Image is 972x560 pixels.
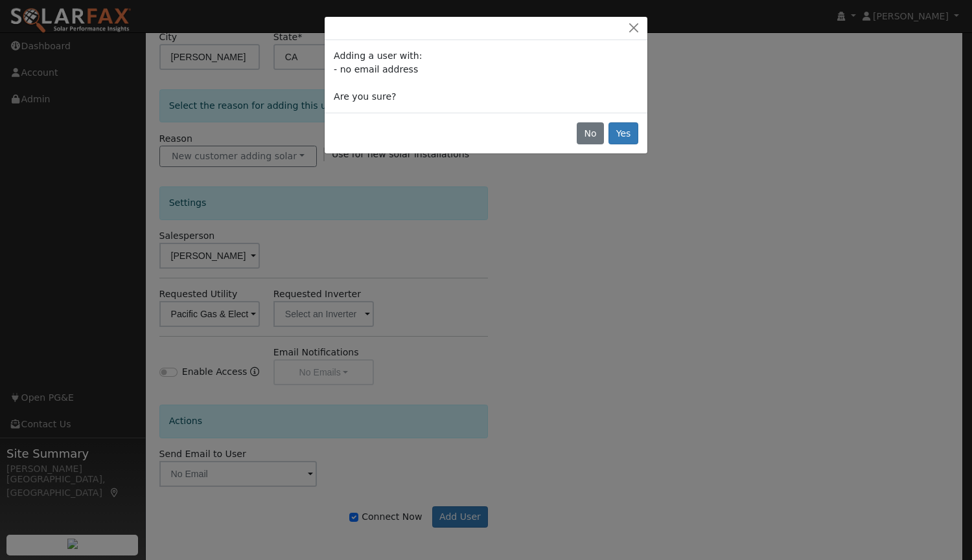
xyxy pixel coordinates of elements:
button: Yes [608,122,638,144]
button: Close [625,21,643,35]
span: Are you sure? [334,91,396,102]
span: Adding a user with: [334,50,422,61]
span: - no email address [334,64,418,74]
button: No [577,122,604,144]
